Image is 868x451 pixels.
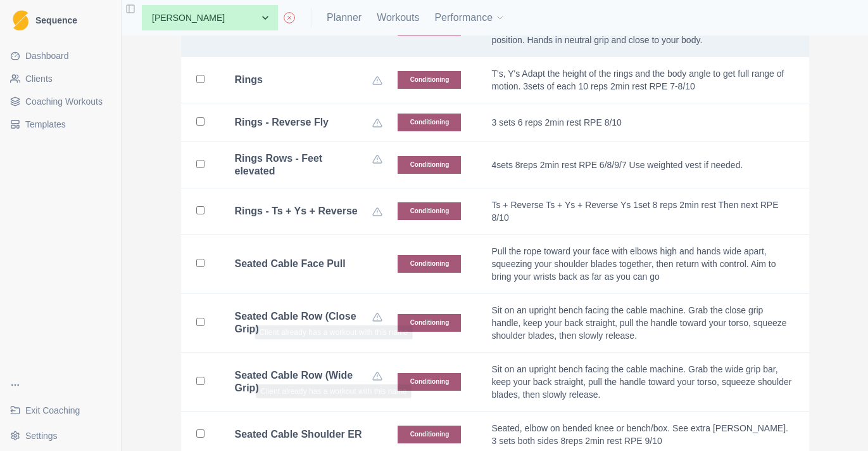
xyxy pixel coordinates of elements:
a: Clients [5,69,116,89]
p: Conditioning [398,156,461,174]
p: Sit on an upright bench facing the cable machine. Grab the wide grip bar, keep your back straight... [491,363,793,401]
a: Exit Coaching [5,400,116,421]
button: Performance [434,5,505,30]
span: Templates [25,118,66,131]
span: Coaching Workouts [25,95,103,108]
b: Rings - Ts + Ys + Reverse [235,205,358,218]
b: Rings Rows - Feet elevated [235,152,363,178]
b: Seated Cable Shoulder ER [235,428,362,441]
p: Conditioning [398,314,461,332]
p: Pull the rope toward your face with elbows high and hands wide apart, squeezing your shoulder bla... [491,245,793,283]
a: Workouts [377,10,419,25]
p: Conditioning [398,114,461,131]
img: Logo [13,10,28,31]
p: 4sets 8reps 2min rest RPE 6/8/9/7 Use weighted vest if needed. [491,159,793,171]
span: Exit Coaching [25,404,80,417]
p: Ts + Reverse Ts + Ys + Reverse Ys 1set 8 reps 2min rest Then next RPE 8/10 [491,199,793,224]
b: Seated Cable Face Pull [235,258,346,270]
button: Settings [5,426,116,446]
p: Sit on an upright bench facing the cable machine. Grab the close grip handle, keep your back stra... [491,304,793,342]
a: Coaching Workouts [5,91,116,112]
a: Templates [5,114,116,134]
p: Conditioning [398,255,461,273]
b: Seated Cable Row (Close Grip) [235,310,363,336]
b: Rings [235,74,263,86]
span: Sequence [35,16,77,25]
a: Planner [327,10,362,25]
p: T's, Y's Adapt the height of the rings and the body angle to get full range of motion. 3sets of e... [491,67,793,93]
b: Seated Cable Row (Wide Grip) [235,369,363,395]
p: Seated, elbow on bended knee or bench/box. See extra [PERSON_NAME]. 3 sets both sides 8reps 2min ... [491,422,793,447]
p: Conditioning [398,373,461,391]
a: LogoSequence [5,5,116,36]
span: Clients [25,72,53,85]
b: Rings - Reverse Fly [235,116,329,129]
a: Dashboard [5,46,116,66]
p: Conditioning [398,71,461,89]
p: Conditioning [398,202,461,220]
p: Conditioning [398,426,461,443]
span: Dashboard [25,49,69,62]
p: 3 sets 6 reps 2min rest RPE 8/10 [491,116,793,129]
